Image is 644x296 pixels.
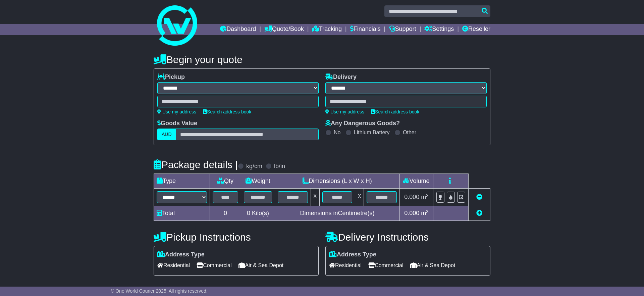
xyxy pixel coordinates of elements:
label: Any Dangerous Goods? [325,120,400,127]
h4: Delivery Instructions [325,232,490,243]
td: Volume [399,174,433,189]
span: Air & Sea Depot [238,260,284,270]
label: Address Type [329,251,376,258]
a: Use my address [325,109,364,114]
a: Quote/Book [264,24,304,35]
td: Type [154,174,210,189]
label: Goods Value [157,120,197,127]
h4: Pickup Instructions [154,232,319,243]
span: Commercial [197,260,231,270]
sup: 3 [426,209,429,214]
td: x [355,189,364,206]
td: 0 [210,206,241,221]
label: Address Type [157,251,205,258]
label: Other [403,129,416,136]
label: Pickup [157,73,185,81]
sup: 3 [426,193,429,198]
a: Dashboard [220,24,256,35]
td: Dimensions (L x W x H) [275,174,399,189]
a: Settings [424,24,454,35]
a: Search address book [371,109,419,114]
label: Lithium Battery [354,129,390,136]
td: Kilo(s) [241,206,275,221]
td: Total [154,206,210,221]
td: Dimensions in Centimetre(s) [275,206,399,221]
span: Commercial [368,260,403,270]
label: Delivery [325,73,357,81]
td: Weight [241,174,275,189]
label: kg/cm [246,163,262,170]
td: Qty [210,174,241,189]
span: Air & Sea Depot [410,260,455,270]
a: Financials [350,24,381,35]
h4: Begin your quote [154,54,490,65]
span: © One World Courier 2025. All rights reserved. [111,288,208,294]
span: Residential [157,260,190,270]
span: 0.000 [404,194,419,200]
a: Remove this item [476,194,482,200]
a: Use my address [157,109,196,114]
span: 0 [247,210,250,216]
td: x [311,189,319,206]
a: Tracking [312,24,342,35]
a: Add new item [476,210,482,216]
a: Support [389,24,416,35]
label: No [334,129,340,136]
a: Reseller [462,24,490,35]
span: 0.000 [404,210,419,216]
span: m [421,194,429,200]
label: AUD [157,129,176,140]
span: m [421,210,429,216]
span: Residential [329,260,362,270]
a: Search address book [203,109,251,114]
label: lb/in [274,163,285,170]
h4: Package details | [154,159,238,170]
